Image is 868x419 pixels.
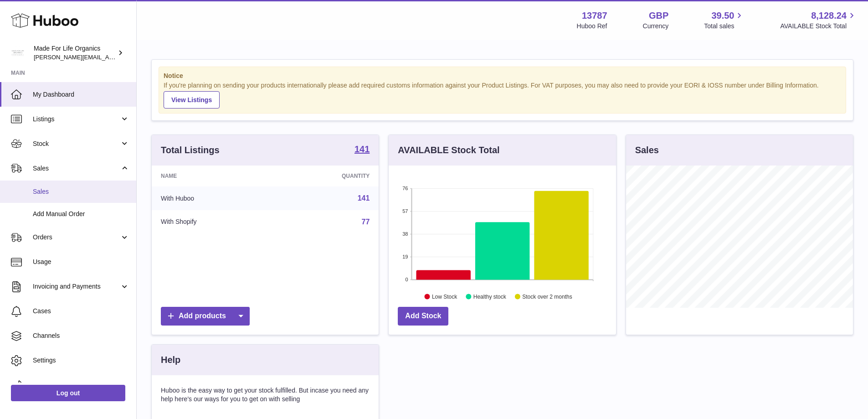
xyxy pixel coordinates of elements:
text: 19 [403,254,408,259]
td: With Huboo [152,186,274,210]
div: Currency [643,22,669,31]
div: If you're planning on sending your products internationally please add required customs informati... [164,81,841,109]
span: Total sales [704,22,745,31]
span: Stock [33,140,120,148]
span: Usage [33,258,129,266]
h3: AVAILABLE Stock Total [398,144,499,156]
h3: Sales [635,144,659,156]
div: Huboo Ref [577,22,607,31]
a: 8,128.24 AVAILABLE Stock Total [780,10,857,31]
span: 8,128.24 [811,10,847,22]
span: Cases [33,307,129,316]
a: View Listings [164,91,220,109]
span: Sales [33,164,120,173]
span: Add Manual Order [33,210,129,218]
h3: Total Listings [161,144,220,156]
th: Quantity [274,166,379,186]
a: Add Stock [398,307,448,326]
a: 141 [358,194,370,202]
span: 39.50 [711,10,734,22]
a: Log out [11,385,125,401]
a: 141 [354,145,370,155]
td: With Shopify [152,210,274,234]
h3: Help [161,354,180,366]
span: Listings [33,115,120,124]
p: Huboo is the easy way to get your stock fulfilled. But incase you need any help here's our ways f... [161,386,370,403]
a: 39.50 Total sales [704,10,745,31]
span: Invoicing and Payments [33,282,120,291]
span: Orders [33,233,120,242]
img: geoff.winwood@madeforlifeorganics.com [11,46,25,60]
strong: GBP [649,10,668,22]
text: Low Stock [432,293,457,300]
span: AVAILABLE Stock Total [780,22,857,31]
text: 76 [403,186,408,191]
strong: Notice [164,72,841,80]
span: Channels [33,331,129,340]
div: Made For Life Organics [34,44,116,62]
span: Sales [33,187,129,196]
a: 77 [362,218,370,226]
th: Name [152,166,274,186]
text: Stock over 2 months [523,293,572,300]
text: 57 [403,208,408,214]
text: 0 [406,277,408,282]
text: 38 [403,231,408,237]
a: Add products [161,307,250,326]
span: Settings [33,356,129,365]
span: My Dashboard [33,90,129,99]
text: Healthy stock [473,293,507,300]
span: [PERSON_NAME][EMAIL_ADDRESS][PERSON_NAME][DOMAIN_NAME] [34,53,231,61]
span: Returns [33,381,129,389]
strong: 141 [354,145,370,154]
strong: 13787 [582,10,607,22]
